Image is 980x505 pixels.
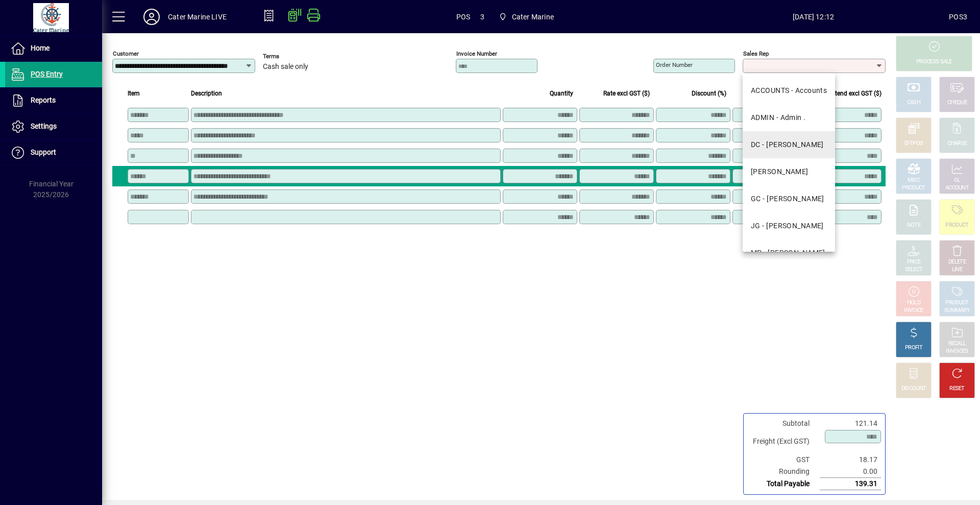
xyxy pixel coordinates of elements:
div: ACCOUNT [945,184,969,192]
td: Subtotal [748,418,820,429]
div: LINE [952,266,962,274]
div: PROFIT [905,344,922,352]
mat-label: Sales rep [743,50,769,57]
span: Support [31,148,56,156]
span: Reports [31,96,56,104]
span: Description [191,88,222,99]
span: Extend excl GST ($) [828,88,881,99]
mat-option: MP - Margaret Pierce [743,239,835,267]
span: Cash sale only [263,63,308,71]
td: 18.17 [820,454,881,466]
span: POS [456,9,471,25]
td: 121.14 [820,418,881,429]
mat-label: Invoice number [456,50,497,57]
div: SUMMARY [944,307,970,315]
span: Cater Marine [512,9,554,25]
div: PRICE [907,258,921,266]
div: ACCOUNTS - Accounts [751,85,827,96]
td: 0.00 [820,466,881,478]
span: Settings [31,122,57,130]
td: Freight (Excl GST) [748,429,820,454]
mat-option: JG - John Giles [743,212,835,239]
mat-option: ACCOUNTS - Accounts [743,77,835,104]
div: DISCOUNT [901,385,926,393]
a: Settings [5,114,102,139]
div: RESET [949,385,965,393]
a: Reports [5,88,102,113]
span: [DATE] 12:12 [678,9,949,25]
td: Rounding [748,466,820,478]
div: PRODUCT [945,222,968,229]
mat-label: Customer [113,50,139,57]
td: GST [748,454,820,466]
div: JG - [PERSON_NAME] [751,221,824,231]
div: MISC [908,177,920,184]
span: POS Entry [31,70,63,78]
td: 139.31 [820,478,881,490]
span: 3 [480,9,484,25]
mat-option: DC - Dan Cleaver [743,131,835,158]
div: RECALL [948,340,966,348]
span: Cater Marine [495,8,558,26]
span: Home [31,44,50,52]
mat-option: GC - Gerard Cantin [743,185,835,212]
div: Cater Marine LIVE [168,9,227,25]
span: Rate excl GST ($) [603,88,650,99]
div: CHEQUE [947,99,967,107]
button: Profile [135,8,168,26]
span: Quantity [550,88,573,99]
mat-option: ADMIN - Admin . [743,104,835,131]
div: [PERSON_NAME] [751,166,808,177]
div: POS3 [949,9,967,25]
div: PRODUCT [945,299,968,307]
div: CHARGE [947,140,967,148]
div: INVOICE [904,307,923,315]
div: SELECT [905,266,923,274]
td: Total Payable [748,478,820,490]
mat-option: DEB - Debbie McQuarters [743,158,835,185]
div: HOLD [907,299,920,307]
div: DELETE [948,258,966,266]
div: PRODUCT [902,184,925,192]
span: Terms [263,53,324,60]
div: INVOICES [946,348,968,355]
div: MP - [PERSON_NAME] [751,248,825,258]
div: GL [954,177,961,184]
a: Support [5,140,102,165]
mat-label: Order number [656,61,693,68]
div: CASH [907,99,920,107]
div: EFTPOS [904,140,923,148]
div: ADMIN - Admin . [751,112,806,123]
span: Discount (%) [692,88,726,99]
span: Item [128,88,140,99]
div: DC - [PERSON_NAME] [751,139,824,150]
div: GC - [PERSON_NAME] [751,194,824,204]
div: NOTE [907,222,920,229]
a: Home [5,36,102,61]
div: PROCESS SALE [916,58,952,66]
